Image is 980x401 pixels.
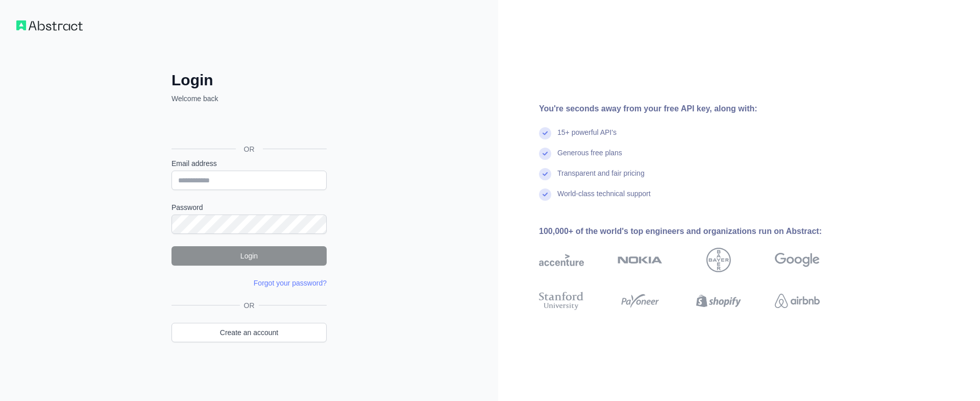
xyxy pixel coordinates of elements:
[240,300,259,311] span: OR
[254,279,327,287] a: Forgot your password?
[557,168,645,188] div: Transparent and fair pricing
[539,290,584,312] img: stanford university
[171,246,327,266] button: Login
[696,290,741,312] img: shopify
[618,290,663,312] img: payoneer
[539,127,551,139] img: check mark
[236,144,263,154] span: OR
[539,148,551,160] img: check mark
[557,127,617,148] div: 15+ powerful API's
[775,248,820,272] img: google
[706,248,731,272] img: bayer
[171,93,327,104] p: Welcome back
[539,248,584,272] img: accenture
[539,188,551,201] img: check mark
[775,290,820,312] img: airbnb
[557,188,651,209] div: World-class technical support
[539,103,852,115] div: You're seconds away from your free API key, along with:
[539,168,551,180] img: check mark
[16,20,83,31] img: Workflow
[171,323,327,342] a: Create an account
[166,115,330,137] iframe: Sign in with Google Button
[171,115,325,137] div: Sign in with Google. Opens in new tab
[171,158,327,169] label: Email address
[171,202,327,213] label: Password
[557,148,622,168] div: Generous free plans
[539,225,852,238] div: 100,000+ of the world's top engineers and organizations run on Abstract:
[618,248,663,272] img: nokia
[171,71,327,89] h2: Login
